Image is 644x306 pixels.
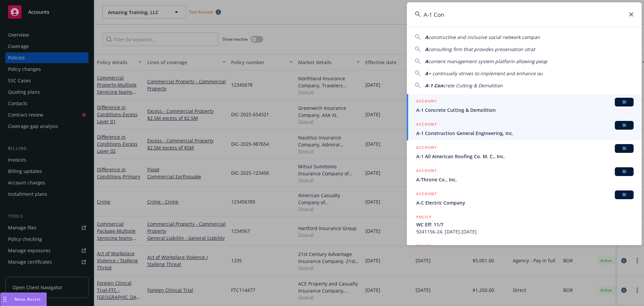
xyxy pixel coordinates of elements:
[416,153,634,160] span: A-1 All American Roofing Co. M. C., Inc.
[0,293,47,306] button: Nova Assist
[618,169,631,175] span: BI
[618,145,631,151] span: BI
[416,214,432,220] h5: POLICY
[425,70,428,77] span: A
[443,82,503,89] span: crete Cutting & Demolition
[428,46,535,52] span: consulting firm that provides preservation strat
[416,130,634,137] span: A-1 Construction General Engineering, Inc.
[416,98,437,106] h5: ACCOUNT
[428,70,543,77] span: + continually strives to implement and enhance ou
[416,199,634,206] span: A-C Electric Company
[416,228,634,235] span: 9241156-24, [DATE]-[DATE]
[416,106,634,114] span: A-1 Concrete Cutting & Demolition
[416,190,437,199] h5: ACCOUNT
[416,243,432,249] h5: POLICY
[407,140,642,164] a: ACCOUNTBIA-1 All American Roofing Co. M. C., Inc.
[14,296,41,302] span: Nova Assist
[425,46,428,52] span: A
[618,122,631,128] span: BI
[1,293,9,306] div: Drag to move
[407,239,642,268] a: POLICY
[428,58,547,64] span: content management system platform allowing peop
[407,117,642,140] a: ACCOUNTBIA-1 Construction General Engineering, Inc.
[416,144,437,152] h5: ACCOUNT
[416,167,437,175] h5: ACCOUNT
[416,221,634,228] span: WC Eff: 11/7
[407,210,642,239] a: POLICYWC Eff: 11/79241156-24, [DATE]-[DATE]
[428,34,540,40] span: constructive and inclusive social network compan
[425,34,428,40] span: A
[416,121,437,129] h5: ACCOUNT
[407,187,642,210] a: ACCOUNTBIA-C Electric Company
[618,192,631,198] span: BI
[425,58,428,64] span: A
[407,94,642,117] a: ACCOUNTBIA-1 Concrete Cutting & Demolition
[425,82,443,89] span: A-1 Con
[416,176,634,183] span: A-Throne Co., Inc.
[407,2,642,27] input: Search...
[407,164,642,187] a: ACCOUNTBIA-Throne Co., Inc.
[618,99,631,105] span: BI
